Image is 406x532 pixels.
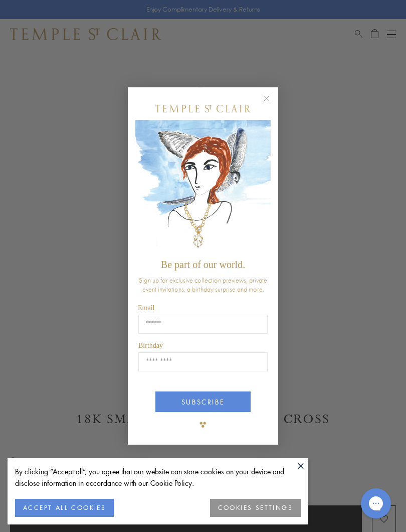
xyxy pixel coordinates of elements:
button: COOKIES SETTINGS [210,499,301,517]
iframe: Gorgias live chat messenger [356,485,396,522]
button: Close dialog [265,97,278,110]
img: TSC [193,415,213,435]
img: c4a9eb12-d91a-4d4a-8ee0-386386f4f338.jpeg [135,120,271,254]
div: By clicking “Accept all”, you agree that our website can store cookies on your device and disclos... [15,466,301,489]
button: ACCEPT ALL COOKIES [15,499,114,517]
span: Be part of our world. [161,259,245,270]
span: Birthday [138,342,163,349]
span: Sign up for exclusive collection previews, private event invitations, a birthday surprise and more. [139,276,267,294]
img: Temple St. Clair [155,105,251,112]
span: Email [138,304,154,312]
input: Email [138,315,268,334]
button: SUBSCRIBE [155,391,251,412]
